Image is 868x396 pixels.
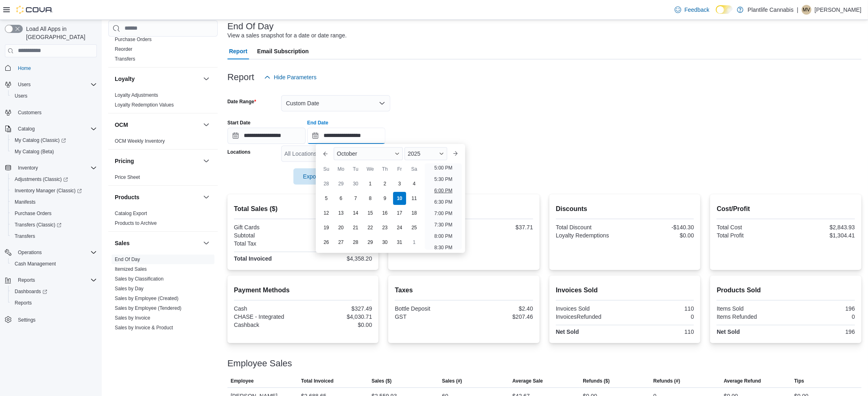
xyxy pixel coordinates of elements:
[337,150,357,157] span: October
[15,163,97,173] span: Inventory
[18,249,42,256] span: Operations
[115,193,200,201] button: Products
[18,165,38,171] span: Inventory
[11,231,38,241] a: Transfers
[305,224,372,231] div: $0.00
[627,232,694,239] div: $0.00
[115,56,135,62] span: Transfers
[15,222,61,228] span: Transfers (Classic)
[335,192,348,205] div: day-6
[108,255,218,394] div: Sales
[15,210,52,217] span: Purchase Orders
[11,186,85,196] a: Inventory Manager (Classic)
[5,59,97,347] nav: Complex example
[335,163,348,176] div: Mo
[335,177,348,190] div: day-29
[8,286,100,297] a: Dashboards
[305,232,372,239] div: $4,148.34
[431,163,456,173] li: 5:00 PM
[11,287,50,296] a: Dashboards
[15,314,97,324] span: Settings
[23,25,97,41] span: Load All Apps in [GEOGRAPHIC_DATA]
[425,163,462,250] ul: Time
[115,102,174,108] a: Loyalty Redemption Values
[364,177,377,190] div: day-1
[556,313,623,320] div: InvoicesRefunded
[8,135,100,146] a: My Catalog (Classic)
[364,192,377,205] div: day-8
[431,243,456,252] li: 8:30 PM
[717,232,784,239] div: Total Profit
[787,313,855,320] div: 0
[305,305,372,312] div: $327.49
[15,137,66,144] span: My Catalog (Classic)
[378,221,391,234] div: day-23
[349,177,362,190] div: day-30
[15,107,97,117] span: Customers
[15,63,97,73] span: Home
[18,81,31,88] span: Users
[298,168,334,185] span: Export
[408,192,421,205] div: day-11
[115,220,157,226] a: Products to Archive
[408,163,421,176] div: Sa
[11,174,71,184] a: Adjustments (Classic)
[335,207,348,220] div: day-13
[466,305,533,312] div: $2.40
[115,37,152,42] a: Purchase Orders
[404,147,447,160] div: Button. Open the year selector. 2025 is currently selected.
[227,120,251,126] label: Start Date
[305,313,372,320] div: $4,030.71
[8,208,100,219] button: Purchase Orders
[115,138,165,144] a: OCM Weekly Inventory
[408,236,421,249] div: day-1
[787,329,855,335] div: 196
[802,5,811,15] div: Michael Vincent
[794,378,804,384] span: Tips
[8,196,100,208] button: Manifests
[349,192,362,205] div: day-7
[115,257,140,262] a: End Of Day
[115,46,132,52] span: Reorder
[115,92,158,98] span: Loyalty Adjustments
[627,329,694,335] div: 110
[320,192,333,205] div: day-5
[11,197,39,207] a: Manifests
[115,211,147,216] a: Catalog Export
[15,176,68,183] span: Adjustments (Classic)
[115,36,152,43] span: Purchase Orders
[115,325,173,331] a: Sales by Invoice & Product
[15,93,27,99] span: Users
[15,63,34,73] a: Home
[8,219,100,231] a: Transfers (Classic)
[234,255,272,262] strong: Total Invoiced
[627,305,694,312] div: 110
[115,174,140,181] span: Price Sheet
[305,322,372,328] div: $0.00
[8,146,100,157] button: My Catalog (Beta)
[2,247,100,258] button: Operations
[2,107,100,118] button: Customers
[234,240,302,247] div: Total Tax
[115,256,140,263] span: End Of Day
[442,378,462,384] span: Sales (#)
[11,91,97,101] span: Users
[8,185,100,196] a: Inventory Manager (Classic)
[115,276,164,282] a: Sales by Classification
[11,298,97,308] span: Reports
[378,163,391,176] div: Th
[18,65,31,72] span: Home
[18,109,42,116] span: Customers
[115,296,179,301] a: Sales by Employee (Created)
[408,150,420,157] span: 2025
[627,224,694,231] div: -$140.30
[115,157,134,165] h3: Pricing
[466,224,533,231] div: $37.71
[281,95,390,111] button: Custom Date
[11,287,97,296] span: Dashboards
[431,209,456,218] li: 7:00 PM
[319,176,422,250] div: October, 2025
[393,207,406,220] div: day-17
[320,221,333,234] div: day-19
[15,124,38,134] button: Catalog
